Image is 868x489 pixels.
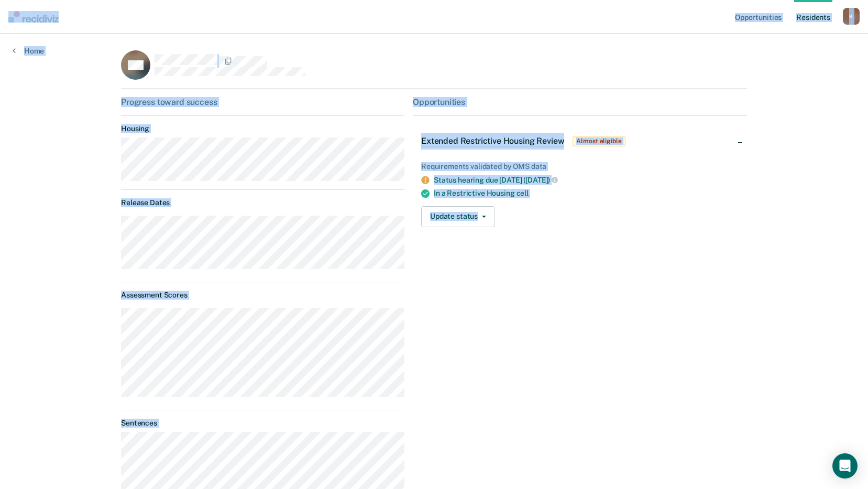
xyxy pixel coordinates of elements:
button: Update status [421,206,495,227]
div: Progress toward success [121,97,404,107]
div: Requirements validated by OMS data [421,162,739,171]
dt: Sentences [121,419,404,428]
span: Extended Restrictive Housing Review [421,136,564,146]
div: Status hearing due [DATE] ([DATE]) [434,175,739,185]
div: Opportunities [413,97,747,107]
div: Extended Restrictive Housing ReviewAlmost eligible [413,124,747,158]
span: cell [517,189,529,197]
img: Recidiviz [8,11,59,23]
dt: Housing [121,124,404,133]
span: Almost eligible [573,136,625,146]
button: K [843,8,860,25]
a: Home [13,46,44,56]
dt: Assessment Scores [121,291,404,300]
dt: Release Dates [121,198,404,207]
div: Open Intercom Messenger [832,453,858,479]
div: In a Restrictive Housing [434,189,739,198]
